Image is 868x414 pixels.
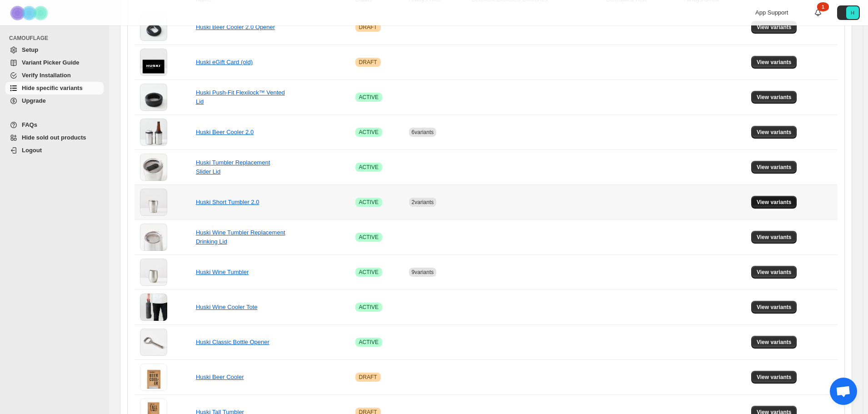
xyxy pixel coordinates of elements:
a: Huski Beer Cooler 2.0 Opener [196,24,275,30]
a: Huski Short Tumbler 2.0 [196,199,259,205]
span: View variants [757,269,792,276]
button: View variants [751,21,797,34]
a: Setup [5,44,104,56]
span: View variants [757,374,792,381]
img: Camouflage [7,0,53,25]
button: View variants [751,371,797,384]
button: View variants [751,126,797,139]
span: ACTIVE [359,199,379,206]
span: View variants [757,94,792,101]
span: Logout [22,147,42,154]
span: View variants [757,129,792,136]
text: H [851,10,854,15]
img: Huski Beer Cooler [140,364,167,391]
span: 9 variants [412,269,434,275]
span: Variant Picker Guide [22,59,79,66]
button: View variants [751,91,797,104]
a: Huski Beer Cooler 2.0 [196,129,254,135]
a: 1 [813,8,823,17]
button: View variants [751,336,797,349]
span: View variants [757,199,792,206]
button: View variants [751,56,797,69]
a: Logout [5,144,104,157]
span: View variants [757,234,792,241]
span: ACTIVE [359,129,379,136]
span: ACTIVE [359,339,379,346]
a: Hide sold out products [5,131,104,144]
a: FAQs [5,119,104,131]
span: ACTIVE [359,164,379,171]
button: Avatar with initials H [837,5,860,20]
span: View variants [757,24,792,31]
span: 2 variants [412,199,434,205]
button: View variants [751,161,797,174]
span: View variants [757,339,792,346]
a: Open chat [830,378,857,405]
a: Huski eGift Card (old) [196,59,253,65]
img: Huski Classic Bottle Opener [140,329,167,356]
span: DRAFT [359,24,377,31]
a: Huski Tumbler Replacement Slider Lid [196,159,270,175]
span: App Support [755,9,788,16]
div: 1 [817,2,829,11]
button: View variants [751,266,797,279]
span: ACTIVE [359,269,379,276]
img: Huski Tumbler Replacement Slider Lid [140,154,167,181]
span: View variants [757,304,792,311]
img: Huski Short Tumbler 2.0 [140,189,167,216]
a: Huski Classic Bottle Opener [196,339,269,345]
button: View variants [751,301,797,314]
span: Verify Installation [22,72,71,79]
a: Huski Wine Cooler Tote [196,304,258,310]
a: Variant Picker Guide [5,56,104,69]
span: CAMOUFLAGE [9,35,105,42]
span: FAQs [22,121,37,128]
img: Huski Wine Cooler Tote [140,294,167,321]
span: DRAFT [359,374,377,381]
span: Hide specific variants [22,85,83,91]
span: Setup [22,46,38,53]
a: Huski Beer Cooler [196,374,244,380]
a: Huski Wine Tumbler Replacement Drinking Lid [196,229,285,245]
img: Huski Push-Fit Flexilock™ Vented Lid [140,84,167,111]
button: View variants [751,196,797,209]
span: Upgrade [22,97,46,104]
a: Verify Installation [5,69,104,82]
img: Huski Wine Tumbler Replacement Drinking Lid [140,224,167,251]
span: ACTIVE [359,94,379,101]
img: Huski Beer Cooler 2.0 [140,119,167,146]
span: Avatar with initials H [846,6,859,19]
a: Upgrade [5,95,104,107]
img: Huski eGift Card (old) [140,49,167,76]
span: DRAFT [359,59,377,66]
span: ACTIVE [359,234,379,241]
a: Huski Push-Fit Flexilock™ Vented Lid [196,89,285,105]
a: Huski Wine Tumbler [196,269,249,275]
span: View variants [757,59,792,66]
span: 6 variants [412,129,434,135]
span: View variants [757,164,792,171]
span: Hide sold out products [22,134,86,141]
span: ACTIVE [359,304,379,311]
img: Huski Wine Tumbler [140,259,167,286]
a: Hide specific variants [5,82,104,95]
button: View variants [751,231,797,244]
